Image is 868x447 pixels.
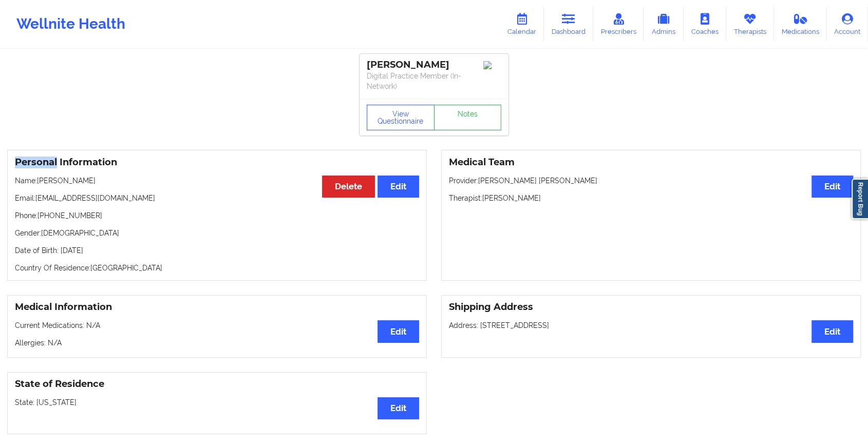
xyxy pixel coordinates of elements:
a: Medications [774,7,827,41]
a: Admins [644,7,684,41]
p: Digital Practice Member (In-Network) [367,71,501,91]
p: Country Of Residence: [GEOGRAPHIC_DATA] [15,263,419,273]
h3: Personal Information [15,157,419,168]
a: Notes [434,105,502,130]
h3: Medical Information [15,301,419,313]
p: Gender: [DEMOGRAPHIC_DATA] [15,228,419,238]
p: Date of Birth: [DATE] [15,245,419,256]
button: View Questionnaire [367,105,435,130]
button: Edit [812,176,853,198]
p: Email: [EMAIL_ADDRESS][DOMAIN_NAME] [15,193,419,203]
a: Therapists [726,7,774,41]
a: Account [826,7,868,41]
h3: Shipping Address [449,301,853,313]
a: Dashboard [544,7,593,41]
button: Edit [812,320,853,342]
p: State: [US_STATE] [15,397,419,407]
a: Calendar [500,7,544,41]
div: [PERSON_NAME] [367,59,501,71]
p: Name: [PERSON_NAME] [15,176,419,186]
h3: State of Residence [15,378,419,390]
p: Provider: [PERSON_NAME] [PERSON_NAME] [449,176,853,186]
button: Edit [378,176,419,198]
p: Therapist: [PERSON_NAME] [449,193,853,203]
p: Allergies: N/A [15,338,419,348]
a: Coaches [684,7,726,41]
p: Current Medications: N/A [15,320,419,331]
img: Image%2Fplaceholer-image.png [483,61,501,69]
button: Edit [378,320,419,342]
p: Address: [STREET_ADDRESS] [449,320,853,331]
a: Report Bug [852,179,868,219]
a: Prescribers [593,7,644,41]
button: Delete [322,176,375,198]
button: Edit [378,397,419,419]
p: Phone: [PHONE_NUMBER] [15,210,419,221]
h3: Medical Team [449,157,853,168]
